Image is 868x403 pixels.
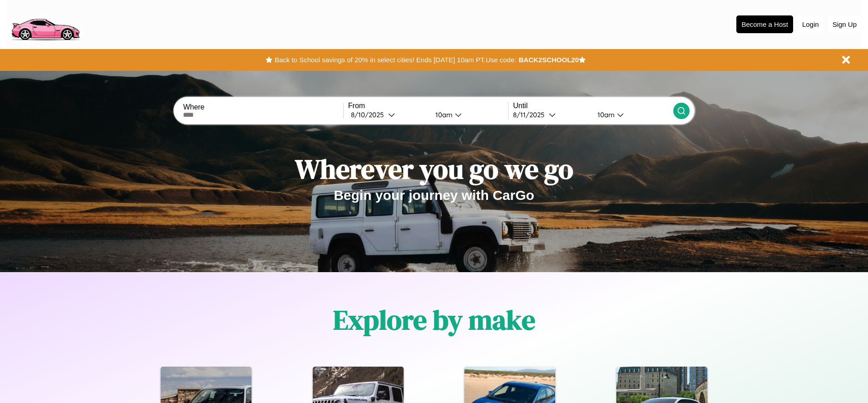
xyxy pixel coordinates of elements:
div: 10am [593,110,617,119]
button: Sign Up [828,16,861,33]
button: 8/10/2025 [348,110,428,119]
div: 8 / 11 / 2025 [513,110,549,119]
button: Become a Host [736,15,793,33]
img: logo [7,5,84,43]
div: 8 / 10 / 2025 [351,110,388,119]
label: Where [183,103,343,111]
label: Until [513,102,673,110]
label: From [348,102,508,110]
button: Back to School savings of 20% in select cities! Ends [DATE] 10am PT.Use code: [272,54,518,66]
button: 10am [428,110,508,119]
b: BACK2SCHOOL20 [518,56,579,64]
button: Login [798,16,824,33]
button: 10am [590,110,673,119]
div: 10am [431,110,455,119]
h1: Explore by make [333,301,535,338]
